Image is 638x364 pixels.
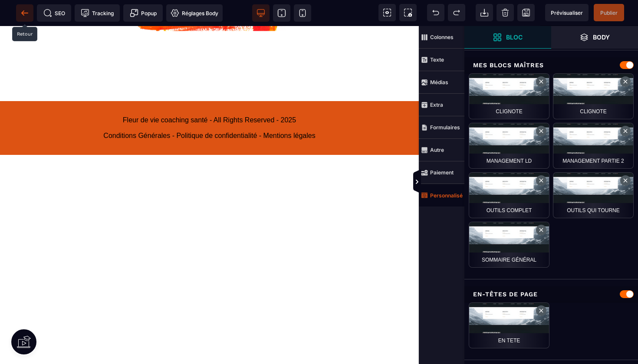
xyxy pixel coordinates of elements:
[92,88,327,116] text: Fleur de vie coaching santé - All Rights Reserved - 2025 Conditions Générales - Politique de conf...
[81,9,114,17] span: Tracking
[16,4,33,22] span: Retour
[171,9,218,17] span: Réglages Body
[594,4,624,21] span: Enregistrer le contenu
[273,4,290,22] span: Voir tablette
[123,4,163,22] span: Créer une alerte modale
[545,4,589,21] span: Aperçu
[37,4,71,22] span: Métadata SEO
[419,71,464,94] span: Médias
[430,56,444,63] strong: Texte
[430,79,448,85] strong: Médias
[419,161,464,184] span: Paiement
[469,222,549,268] div: Sommaire général
[419,94,464,116] span: Extra
[378,4,396,21] span: Voir les composants
[464,169,473,195] span: Afficher les vues
[553,73,634,119] div: clignote
[294,4,311,22] span: Voir mobile
[469,73,549,119] div: clignote
[600,10,618,16] span: Publier
[252,4,270,22] span: Voir bureau
[430,124,460,131] strong: Formulaires
[551,10,583,16] span: Prévisualiser
[427,4,444,21] span: Défaire
[469,172,549,218] div: outils complet
[430,147,444,153] strong: Autre
[464,286,638,302] div: En-têtes de page
[476,4,493,21] span: Importer
[419,184,464,207] span: Personnalisé
[497,4,514,21] span: Nettoyage
[419,49,464,71] span: Texte
[75,4,120,22] span: Code de suivi
[430,169,454,176] strong: Paiement
[166,4,223,22] span: Favicon
[130,9,157,17] span: Popup
[430,34,454,40] strong: Colonnes
[469,123,549,169] div: MANAGEMENT LD
[593,34,610,40] strong: Body
[430,102,443,108] strong: Extra
[399,4,417,21] span: Capture d'écran
[419,116,464,139] span: Formulaires
[551,26,638,49] span: Ouvrir les calques
[553,123,634,169] div: MANAGEMENT PARTIE 2
[517,4,535,21] span: Enregistrer
[464,26,551,49] span: Ouvrir les blocs
[430,192,463,199] strong: Personnalisé
[419,139,464,161] span: Autre
[464,57,638,73] div: Mes blocs maîtres
[419,26,464,49] span: Colonnes
[469,302,549,348] div: EN TETE
[553,172,634,218] div: Outils qui tourne
[43,9,65,17] span: SEO
[506,34,523,40] strong: Bloc
[448,4,465,21] span: Rétablir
